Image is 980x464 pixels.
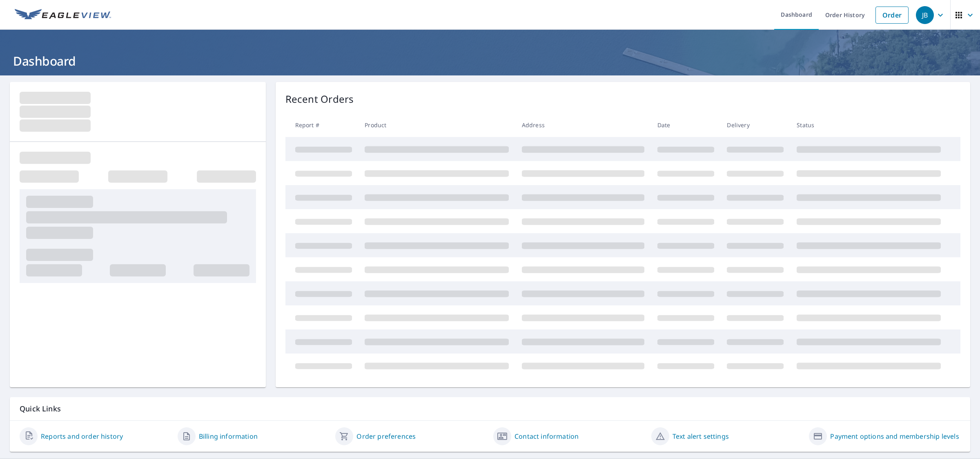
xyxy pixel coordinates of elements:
[41,431,123,441] a: Reports and order history
[515,113,651,137] th: Address
[790,113,947,137] th: Status
[10,53,970,69] h1: Dashboard
[673,431,729,441] a: Text alert settings
[514,431,579,441] a: Contact information
[20,404,960,414] p: Quick Links
[358,113,515,137] th: Product
[830,431,959,441] a: Payment options and membership levels
[285,113,359,137] th: Report #
[875,7,909,24] a: Order
[651,113,721,137] th: Date
[720,113,790,137] th: Delivery
[15,9,111,21] img: EV Logo
[356,431,416,441] a: Order preferences
[916,6,934,24] div: JB
[199,431,258,441] a: Billing information
[285,92,354,106] p: Recent Orders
